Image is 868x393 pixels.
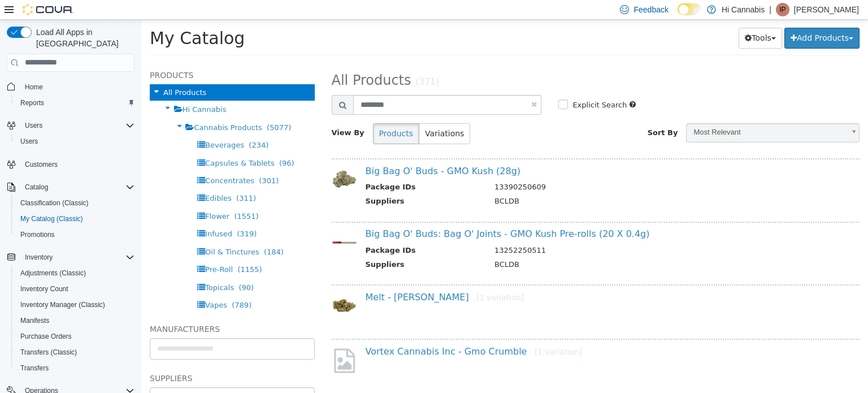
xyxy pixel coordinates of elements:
button: Classification (Classic) [11,195,139,211]
button: Promotions [11,227,139,243]
span: Customers [25,160,58,169]
img: 150 [190,146,216,172]
span: Users [20,119,134,132]
span: Users [16,135,134,148]
button: My Catalog (Classic) [11,211,139,227]
span: Users [20,137,38,146]
span: Transfers (Classic) [20,348,77,357]
span: (1155) [96,245,120,254]
small: (371) [274,57,298,67]
button: Catalog [2,179,139,195]
td: 13390250609 [345,162,707,176]
a: Inventory Count [16,282,73,296]
span: Sort By [506,109,537,117]
span: (90) [97,264,112,272]
p: Hi Cannabis [722,3,765,16]
button: Users [2,118,139,133]
span: Catalog [25,183,48,192]
a: Reports [16,96,49,110]
span: (319) [96,210,115,218]
th: Package IDs [224,225,345,239]
span: Transfers [20,364,49,373]
a: Purchase Orders [16,330,76,343]
span: Manifests [20,316,49,325]
span: Pre-Roll [64,245,92,254]
img: 150 [190,273,216,298]
span: (234) [107,121,127,129]
a: Adjustments (Classic) [16,266,90,280]
button: Inventory Manager (Classic) [11,297,139,313]
td: BCLDB [345,176,707,190]
input: Dark Mode [678,3,701,15]
span: Inventory Manager (Classic) [20,300,105,309]
span: Load All Apps in [GEOGRAPHIC_DATA] [32,27,134,49]
span: Infused [64,210,91,218]
span: Oil & Tinctures [64,228,118,236]
a: Home [20,80,47,94]
span: Edibles [64,174,90,183]
button: Products [232,103,278,124]
span: (789) [90,281,110,290]
img: missing-image.png [190,327,216,355]
button: Adjustments (Classic) [11,265,139,281]
a: Big Bag O' Buds: Bag O' Joints - GMO Kush Pre-rolls (20 X 0.4g) [224,209,509,219]
span: Most Relevant [545,104,703,122]
a: Melt - [PERSON_NAME][1 variation] [224,272,383,283]
a: Transfers (Classic) [16,346,81,359]
th: Suppliers [224,176,345,190]
button: Inventory [20,251,57,264]
span: Purchase Orders [16,330,134,343]
span: Transfers (Classic) [16,346,134,359]
button: Inventory [2,249,139,265]
a: Classification (Classic) [16,196,93,210]
span: Adjustments (Classic) [16,266,134,280]
span: Concentrates [64,157,113,165]
button: Reports [11,95,139,111]
span: (311) [95,174,115,183]
a: Most Relevant [545,103,718,123]
span: Inventory [25,253,53,262]
a: Users [16,135,42,148]
span: Capsules & Tablets [64,139,133,148]
button: Catalog [20,180,53,194]
span: Inventory Manager (Classic) [16,298,134,312]
span: Reports [20,98,44,107]
a: Big Bag O' Buds - GMO Kush (28g) [224,146,380,157]
button: Transfers [11,360,139,376]
span: View By [190,109,223,117]
h5: Suppliers [8,352,173,365]
span: (5077) [125,103,150,112]
label: Explicit Search [428,80,485,91]
th: Package IDs [224,162,345,176]
small: [1 variation] [393,327,441,336]
span: Inventory Count [16,282,134,296]
a: Manifests [16,314,54,327]
td: 13252250511 [345,225,707,239]
span: Beverages [64,121,103,129]
a: Transfers [16,361,53,375]
span: Transfers [16,361,134,375]
span: Feedback [633,4,668,15]
span: Home [20,80,134,94]
span: Users [25,121,42,130]
a: Promotions [16,228,59,241]
span: (301) [118,157,137,165]
span: Flower [64,192,88,201]
span: All Products [190,53,270,68]
button: Home [2,79,139,95]
td: BCLDB [345,239,707,253]
button: Transfers (Classic) [11,344,139,360]
span: Inventory Count [20,284,68,293]
span: Hi Cannabis [41,85,85,94]
button: Customers [2,156,139,172]
span: Reports [16,96,134,110]
th: Suppliers [224,239,345,253]
span: (1551) [93,192,117,201]
span: Topicals [64,264,93,272]
span: All Products [22,68,65,77]
span: Customers [20,157,134,171]
p: [PERSON_NAME] [794,3,859,16]
img: 150 [190,210,216,235]
span: My Catalog [8,8,103,28]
